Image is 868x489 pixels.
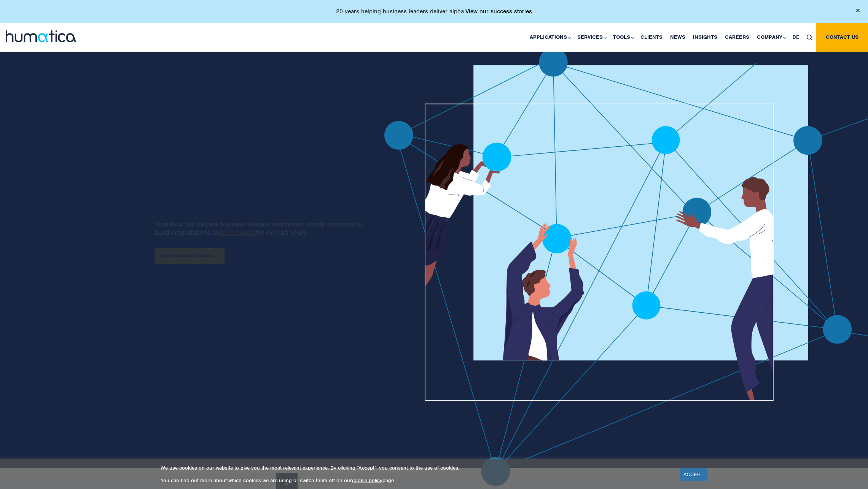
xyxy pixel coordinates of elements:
a: News [666,23,689,52]
img: arrowicon [218,254,220,258]
a: View success stories [154,248,225,264]
img: search_icon [807,35,812,40]
a: Insights [689,23,721,52]
a: cookie policy [352,477,382,484]
a: Applications [526,23,573,52]
a: Careers [721,23,753,52]
p: You can find out more about which cookies we are using or switch them off on our page. [161,477,670,484]
a: Services [573,23,609,52]
a: Tools [609,23,637,52]
p: Humatica has helped business leaders and private equity sponsors to build organizations to for ov... [154,220,366,237]
a: Clients [637,23,666,52]
a: View our success stories [465,8,532,15]
a: Company [753,23,789,52]
img: logo [6,30,76,42]
a: ACCEPT [680,468,707,481]
p: We use cookies on our website to give you the most relevant experience. By clicking “Accept”, you... [161,465,670,471]
a: Contact us [816,23,868,52]
span: DE [793,34,799,40]
a: deliver alpha [218,228,256,237]
p: 20 years helping business leaders deliver alpha. [336,8,532,15]
a: DE [789,23,803,52]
